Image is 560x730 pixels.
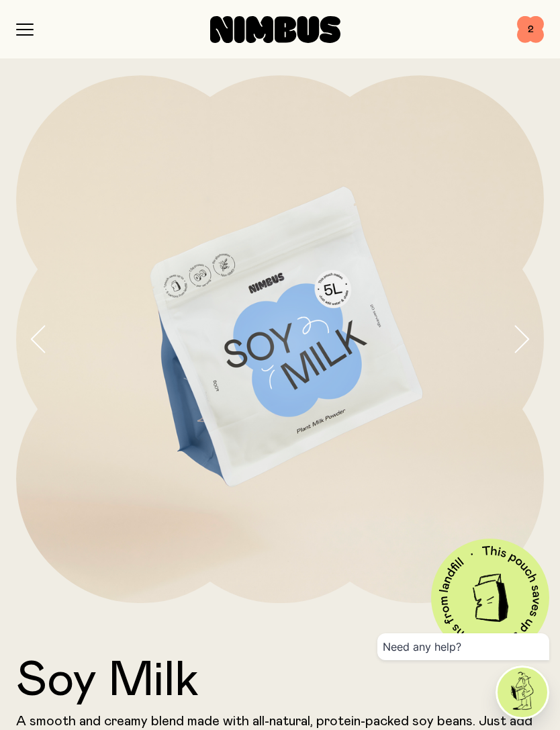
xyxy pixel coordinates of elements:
[498,668,547,717] img: agent
[377,633,549,660] div: Need any help?
[16,657,544,705] h1: Soy Milk
[517,16,544,43] button: 2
